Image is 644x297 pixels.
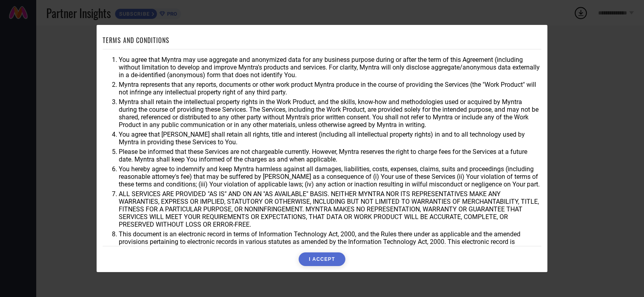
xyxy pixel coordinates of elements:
li: Myntra shall retain the intellectual property rights in the Work Product, and the skills, know-ho... [119,98,541,129]
button: I ACCEPT [299,252,345,266]
li: You agree that Myntra may use aggregate and anonymized data for any business purpose during or af... [119,56,541,79]
li: This document is an electronic record in terms of Information Technology Act, 2000, and the Rules... [119,230,541,253]
li: ALL SERVICES ARE PROVIDED "AS IS" AND ON AN "AS AVAILABLE" BASIS. NEITHER MYNTRA NOR ITS REPRESEN... [119,190,541,228]
li: You hereby agree to indemnify and keep Myntra harmless against all damages, liabilities, costs, e... [119,165,541,188]
li: You agree that [PERSON_NAME] shall retain all rights, title and interest (including all intellect... [119,131,541,146]
li: Please be informed that these Services are not chargeable currently. However, Myntra reserves the... [119,148,541,163]
li: Myntra represents that any reports, documents or other work product Myntra produce in the course ... [119,81,541,96]
h1: TERMS AND CONDITIONS [103,35,169,45]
